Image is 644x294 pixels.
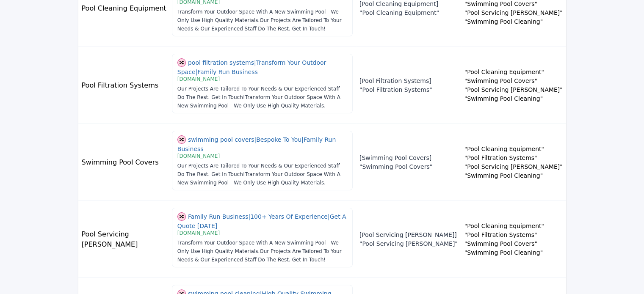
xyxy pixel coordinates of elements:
span: Transform Your Outdoor Space With A New Swimming Pool - We Only Use High Quality Materials [177,240,339,254]
span: Show different combination [177,212,186,220]
p: [Swimming Pool Covers] [359,154,458,162]
p: "Pool Servicing [PERSON_NAME]" [464,162,563,171]
p: "Pool Filtration Systems" [359,85,458,94]
img: shuffle.svg [177,135,186,144]
p: "Pool Cleaning Equipment" [464,222,563,231]
p: "Pool Cleaning Equipment" [464,145,563,154]
p: "Swimming Pool Covers" [359,162,458,171]
span: [DOMAIN_NAME] [177,76,220,82]
p: "Pool Cleaning Equipment" [464,68,563,77]
span: | [195,69,197,75]
p: "Swimming Pool Cleaning" [464,94,563,103]
p: "Pool Cleaning Equipment" [359,8,458,17]
span: Show different combination [177,135,186,143]
span: Our Projects Are Tailored To Your Needs & Our Experienced Staff Do The Rest. Get In Touch! [177,86,340,100]
span: Transform Your Outdoor Space With A New Swimming Pool - We Only Use High Quality Materials [177,9,339,23]
span: Transform Your Outdoor Space With A New Swimming Pool - We Only Use High Quality Materials [177,94,340,109]
img: shuffle.svg [177,58,186,67]
span: . [324,103,326,109]
span: Get A Quote [DATE] [177,213,346,230]
p: "Swimming Pool Covers" [464,239,563,248]
span: [DOMAIN_NAME] [177,230,220,236]
td: Swimming Pool Covers [78,124,171,201]
span: Family Run Business [197,69,258,75]
p: "Pool Servicing [PERSON_NAME]" [464,8,563,17]
span: Our Projects Are Tailored To Your Needs & Our Experienced Staff Do The Rest. Get In Touch! [177,17,342,32]
span: | [248,213,250,220]
p: [Pool Filtration Systems] [359,77,458,85]
td: Pool Filtration Systems [78,47,171,124]
span: Family Run Business [188,213,250,220]
p: [Pool Servicing [PERSON_NAME]] [359,231,458,239]
span: | [301,136,304,143]
p: "Swimming Pool Cleaning" [464,171,563,180]
p: "Swimming Pool Cleaning" [464,248,563,257]
span: 100+ Years Of Experience [250,213,329,220]
p: "Swimming Pool Covers" [464,77,563,85]
span: pool filtration systems [188,59,256,66]
p: "Swimming Pool Cleaning" [464,17,563,26]
span: | [254,59,256,66]
p: "Pool Filtration Systems" [464,154,563,162]
span: [DOMAIN_NAME] [177,153,220,159]
span: Our Projects Are Tailored To Your Needs & Our Experienced Staff Do The Rest. Get In Touch! [177,163,340,177]
td: Pool Servicing [PERSON_NAME] [78,201,171,278]
span: Show different combination [177,58,186,66]
span: | [328,213,330,220]
p: "Pool Servicing [PERSON_NAME]" [359,239,458,248]
p: "Pool Filtration Systems" [464,231,563,239]
span: Bespoke To You [256,136,304,143]
span: | [254,136,256,143]
span: Transform Your Outdoor Space With A New Swimming Pool - We Only Use High Quality Materials [177,171,340,186]
span: . [324,180,326,186]
span: . [258,248,260,254]
span: Our Projects Are Tailored To Your Needs & Our Experienced Staff Do The Rest. Get In Touch! [177,248,342,263]
span: . [258,17,260,23]
img: shuffle.svg [177,212,186,221]
span: swimming pool covers [188,136,256,143]
p: "Pool Servicing [PERSON_NAME]" [464,85,563,94]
